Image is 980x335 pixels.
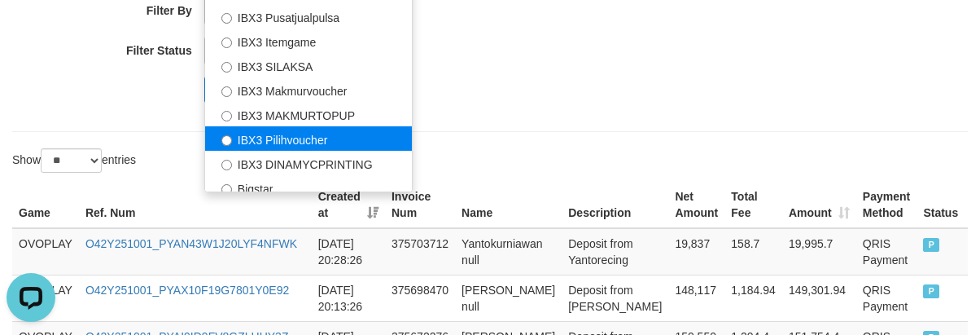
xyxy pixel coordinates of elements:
[12,228,79,275] td: OVOPLAY
[312,182,385,228] th: Created at: activate to sort column ascending
[12,148,136,173] label: Show entries
[221,135,232,146] input: IBX3 Pilihvoucher
[12,182,79,228] th: Game
[856,182,917,228] th: Payment Method
[205,102,412,126] label: IBX3 MAKMURTOPUP
[668,275,724,321] td: 148,117
[221,62,232,73] input: IBX3 SILAKSA
[312,275,385,321] td: [DATE] 20:13:26
[724,275,782,321] td: 1,184.94
[782,228,856,275] td: 19,995.7
[312,228,385,275] td: [DATE] 20:28:26
[79,182,312,228] th: Ref. Num
[221,111,232,121] input: IBX3 MAKMURTOPUP
[205,53,412,77] label: IBX3 SILAKSA
[923,238,939,252] span: PAID
[923,284,939,298] span: PAID
[724,182,782,228] th: Total Fee
[455,182,562,228] th: Name
[917,182,968,228] th: Status
[856,275,917,321] td: QRIS Payment
[41,148,102,173] select: Showentries
[668,228,724,275] td: 19,837
[221,160,232,170] input: IBX3 DINAMYCPRINTING
[385,228,455,275] td: 375703712
[85,237,297,250] a: O42Y251001_PYAN43W1J20LYF4NFWK
[562,228,668,275] td: Deposit from Yantorecing
[221,86,232,97] input: IBX3 Makmurvoucher
[668,182,724,228] th: Net Amount
[221,184,232,195] input: Bigstar
[724,228,782,275] td: 158.7
[782,275,856,321] td: 149,301.94
[385,182,455,228] th: Invoice Num
[385,275,455,321] td: 375698470
[205,77,412,102] label: IBX3 Makmurvoucher
[856,228,917,275] td: QRIS Payment
[205,151,412,175] label: IBX3 DINAMYCPRINTING
[782,182,856,228] th: Amount: activate to sort column ascending
[562,275,668,321] td: Deposit from [PERSON_NAME]
[85,284,289,297] a: O42Y251001_PYAX10F19G7801Y0E92
[562,182,668,228] th: Description
[7,7,55,55] button: Open LiveChat chat widget
[205,4,412,29] label: IBX3 Pusatjualpulsa
[455,275,562,321] td: [PERSON_NAME] null
[455,228,562,275] td: Yantokurniawan null
[205,126,412,151] label: IBX3 Pilihvoucher
[221,13,232,24] input: IBX3 Pusatjualpulsa
[205,175,412,200] label: Bigstar
[221,37,232,48] input: IBX3 Itemgame
[205,29,412,53] label: IBX3 Itemgame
